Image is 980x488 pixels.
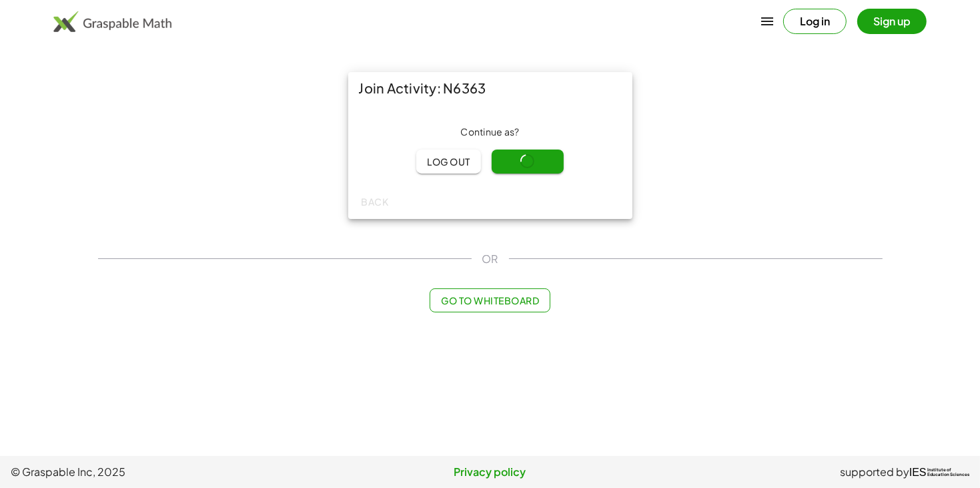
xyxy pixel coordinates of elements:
div: Join Activity: N6363 [348,72,632,104]
button: Go to Whiteboard [430,288,550,312]
a: Privacy policy [330,464,650,480]
button: Log in [783,9,847,34]
a: IESInstitute ofEducation Sciences [909,464,969,480]
span: Institute of Education Sciences [927,468,969,477]
span: supported by [840,464,909,480]
button: Log out [416,150,481,174]
span: Log out [427,156,470,168]
span: Go to Whiteboard [441,294,539,306]
div: Continue as ? [359,126,622,139]
span: OR [482,251,498,267]
span: IES [909,466,927,479]
span: © Graspable Inc, 2025 [11,464,330,480]
button: Sign up [857,9,927,34]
